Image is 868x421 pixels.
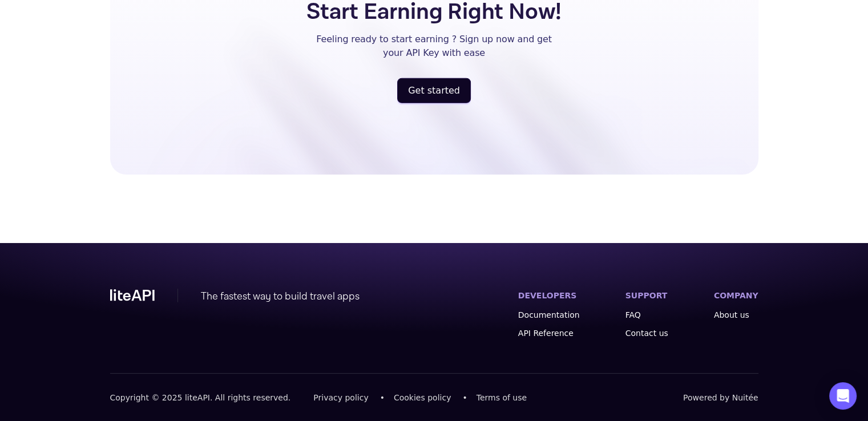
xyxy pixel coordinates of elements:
[394,392,451,403] span: Cookies policy
[201,289,360,305] div: The fastest way to build travel apps
[625,309,668,321] a: FAQ
[110,392,291,403] span: Copyright © 2025 liteAPI. All rights reserved.
[397,78,471,103] a: register
[316,33,551,60] p: Feeling ready to start earning ? Sign up now and get your API Key with ease
[462,392,467,403] span: •
[518,327,580,339] a: API Reference
[397,78,471,103] button: Get started
[518,309,580,321] a: Documentation
[477,392,527,403] a: Terms of use
[518,291,577,300] label: DEVELOPERS
[313,392,368,403] span: Privacy policy
[714,309,758,321] a: About us
[380,392,385,403] span: •
[625,327,668,339] a: Contact us
[313,392,385,403] a: Privacy policy•
[625,291,668,300] label: SUPPORT
[714,291,758,300] label: COMPANY
[683,392,758,403] span: Powered by Nuitée
[394,392,467,403] a: Cookies policy•
[829,382,857,410] div: Open Intercom Messenger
